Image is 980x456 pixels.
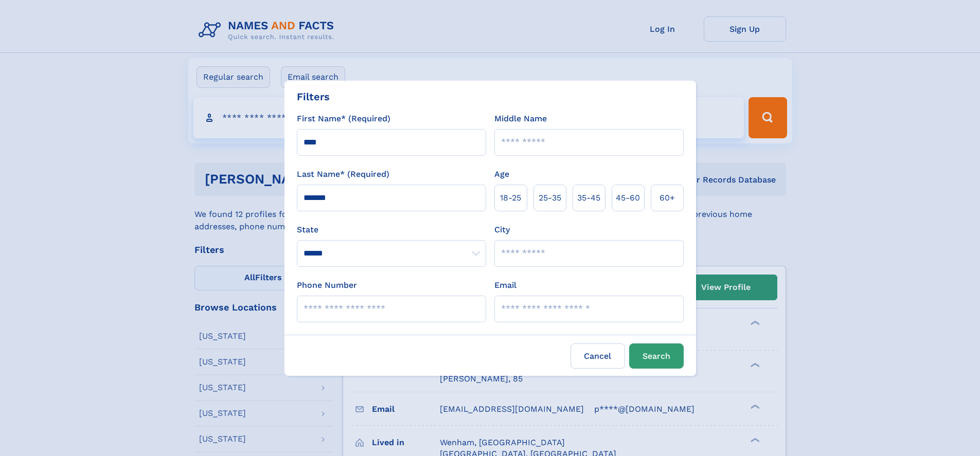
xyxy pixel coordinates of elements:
[577,192,600,204] span: 35‑45
[494,168,509,180] label: Age
[494,224,510,236] label: City
[616,192,640,204] span: 45‑60
[297,224,486,236] label: State
[629,343,684,369] button: Search
[297,113,390,125] label: First Name* (Required)
[297,279,357,291] label: Phone Number
[297,168,389,180] label: Last Name* (Required)
[297,89,330,104] div: Filters
[494,279,516,291] label: Email
[660,192,675,204] span: 60+
[500,192,521,204] span: 18‑25
[494,113,547,125] label: Middle Name
[539,192,561,204] span: 25‑35
[571,343,625,369] label: Cancel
